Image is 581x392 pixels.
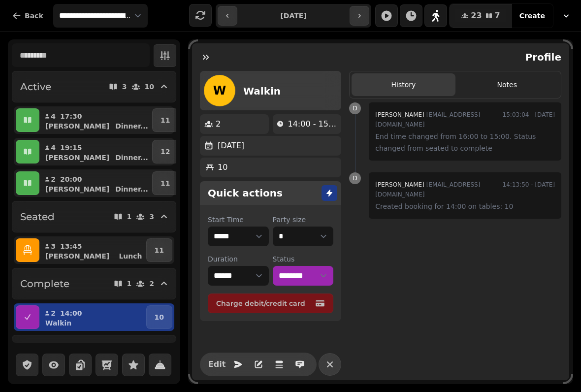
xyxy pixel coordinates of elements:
[495,12,500,20] span: 7
[41,238,144,262] button: 313:45[PERSON_NAME]Lunch
[50,143,56,153] p: 4
[375,109,494,131] div: [EMAIL_ADDRESS][DOMAIN_NAME]
[213,85,226,97] span: W
[127,280,132,287] p: 1
[353,175,357,181] span: D
[471,12,482,20] span: 23
[41,305,144,329] button: 214:00Walkin
[20,210,55,224] h2: Seated
[375,200,555,212] p: Created booking for 14:00 on tables: 10
[149,213,154,220] p: 3
[208,254,269,264] label: Duration
[115,184,148,194] p: Dinner ...
[207,355,227,374] button: Edit
[45,251,109,261] p: [PERSON_NAME]
[41,108,150,132] button: 417:30[PERSON_NAME]Dinner...
[45,318,71,328] p: Walkin
[60,308,82,318] p: 14:00
[50,174,56,184] p: 2
[218,162,227,173] p: 10
[503,179,555,200] time: 14:13:50 - [DATE]
[60,241,82,251] p: 13:45
[25,12,43,19] span: Back
[216,300,313,307] span: Charge debit/credit card
[503,109,555,131] time: 15:03:04 - [DATE]
[41,140,150,163] button: 419:15[PERSON_NAME]Dinner...
[161,115,170,125] p: 11
[60,111,82,121] p: 17:30
[146,305,172,329] button: 10
[50,111,56,121] p: 4
[353,105,357,111] span: D
[521,50,561,64] h2: Profile
[152,140,178,163] button: 12
[208,294,333,313] button: Charge debit/credit card
[20,277,69,291] h2: Complete
[122,83,127,90] p: 3
[60,174,82,184] p: 20:00
[20,80,51,94] h2: Active
[375,181,424,188] span: [PERSON_NAME]
[375,179,494,200] div: [EMAIL_ADDRESS][DOMAIN_NAME]
[243,84,281,98] h2: Walkin
[50,308,56,318] p: 2
[519,12,545,19] span: Create
[155,312,164,322] p: 10
[41,171,150,195] button: 220:00[PERSON_NAME]Dinner...
[119,251,142,261] p: Lunch
[273,254,334,264] label: Status
[152,108,178,132] button: 11
[216,118,221,130] p: 2
[161,147,170,157] p: 12
[145,83,154,90] p: 10
[375,111,424,118] span: [PERSON_NAME]
[208,186,283,200] h2: Quick actions
[115,153,148,163] p: Dinner ...
[352,73,455,96] button: History
[12,201,176,232] button: Seated13
[149,280,154,287] p: 2
[218,140,244,152] p: [DATE]
[450,4,512,28] button: 237
[273,215,334,225] label: Party size
[127,213,132,220] p: 1
[115,121,148,131] p: Dinner ...
[45,184,109,194] p: [PERSON_NAME]
[375,131,555,154] p: End time changed from 16:00 to 15:00. Status changed from seated to complete
[12,268,176,299] button: Complete12
[155,245,164,255] p: 11
[288,118,337,130] p: 14:00 - 15:00
[208,215,269,225] label: Start Time
[512,4,553,28] button: Create
[12,71,176,102] button: Active310
[161,178,170,188] p: 11
[60,143,82,153] p: 19:15
[455,73,559,96] button: Notes
[152,171,178,195] button: 11
[45,121,109,131] p: [PERSON_NAME]
[45,153,109,163] p: [PERSON_NAME]
[146,238,172,262] button: 11
[211,360,223,368] span: Edit
[4,4,51,28] button: Back
[12,335,176,366] button: Removed
[50,241,56,251] p: 3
